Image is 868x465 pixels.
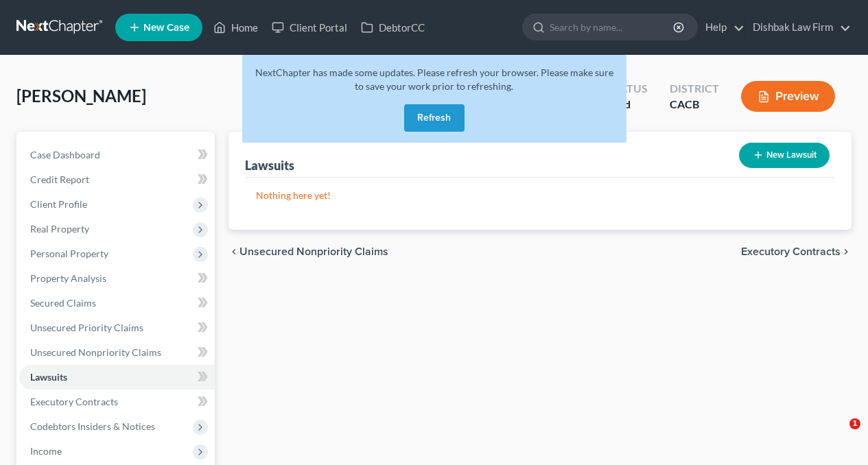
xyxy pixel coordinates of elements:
button: New Lawsuit [739,143,830,168]
div: District [670,81,719,97]
span: Executory Contracts [741,246,841,257]
span: Personal Property [30,248,108,259]
a: Client Portal [265,15,354,40]
span: Credit Report [30,174,89,185]
span: Lawsuits [30,371,67,383]
div: Lead [607,97,648,112]
a: Dishbak Law Firm [746,15,851,40]
span: NextChapter has made some updates. Please refresh your browser. Please make sure to save your wor... [255,67,613,92]
a: Help [699,15,744,40]
span: Income [30,445,62,457]
span: Real Property [30,223,89,235]
span: New Case [143,23,189,33]
a: Secured Claims [19,291,215,315]
span: Unsecured Nonpriority Claims [239,246,388,257]
input: Search by name... [550,14,675,40]
span: Codebtors Insiders & Notices [30,420,155,432]
span: Property Analysis [30,272,106,284]
span: [PERSON_NAME] [16,86,146,106]
button: chevron_left Unsecured Nonpriority Claims [228,246,388,257]
a: Home [207,15,265,40]
a: Credit Report [19,167,215,192]
span: 1 [849,418,860,429]
div: Status [607,81,648,97]
span: Unsecured Nonpriority Claims [30,346,161,358]
button: Executory Contracts chevron_right [741,246,852,257]
button: Preview [741,81,835,112]
a: DebtorCC [354,15,432,40]
a: Lawsuits [19,365,215,390]
span: Case Dashboard [30,149,100,160]
a: Case Dashboard [19,143,215,167]
i: chevron_left [228,246,239,257]
div: Lawsuits [245,157,294,174]
p: Nothing here yet! [256,189,824,202]
button: Refresh [404,104,465,132]
a: Executory Contracts [19,390,215,414]
a: Unsecured Nonpriority Claims [19,340,215,365]
iframe: Intercom live chat [821,418,854,451]
span: Executory Contracts [30,396,118,407]
i: chevron_right [841,246,852,257]
a: Unsecured Priority Claims [19,315,215,340]
span: Secured Claims [30,297,96,309]
span: Client Profile [30,198,87,210]
a: Property Analysis [19,266,215,291]
div: CACB [670,97,719,112]
span: Unsecured Priority Claims [30,322,143,333]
